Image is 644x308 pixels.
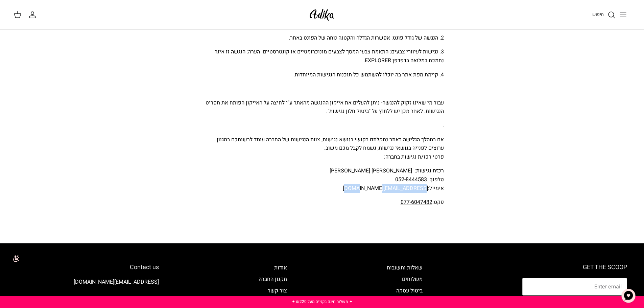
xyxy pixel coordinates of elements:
[522,278,627,295] input: Email
[343,184,428,192] a: [EMAIL_ADDRESS][DOMAIN_NAME]
[74,278,159,286] a: [EMAIL_ADDRESS][DOMAIN_NAME]
[292,299,353,305] a: ✦ משלוח חינם בקנייה מעל ₪220 ✦
[592,11,604,18] span: חיפוש
[618,286,639,306] button: צ'אט
[268,287,287,295] a: צור קשר
[387,264,423,272] a: שאלות ותשובות
[308,7,336,23] img: Adika IL
[522,264,627,271] h6: GET THE SCOOP
[396,287,423,295] a: ביטול עסקה
[200,167,444,193] p: רכזת נגישות: [PERSON_NAME] [PERSON_NAME] טלפון: 052-8444583 אימייל:
[214,48,444,65] span: 3. נגישות לעיוורי צבעים: התאמת צבעי המסך לצבעים מונוכרומטיים או קונטרסטיים. הערה: הנגשה זו אינה נ...
[402,275,423,283] a: משלוחים
[401,198,432,206] a: 077-6047482
[289,34,444,42] span: 2. הנגשה של גודל פונט: אפשרות הגדלה והקטנה נוחה של הפונט באתר.
[274,264,287,272] a: אודות
[616,7,630,22] button: Toggle menu
[293,71,444,79] span: 4. קיימת מפת אתר בה יוכלו להשתמש כל תוכנות הנגישות המיוחדות.
[259,275,287,283] a: תקנון החברה
[206,99,444,116] span: עבור מי שאינו זקוק להנגשה- ניתן להעלים את אייקון ההנגשה מהאתר ע"י לחיצה על האייקון הפותח את תפריט...
[5,249,24,268] img: accessibility_icon02.svg
[401,198,444,206] span: פקס:
[28,11,39,19] a: החשבון שלי
[443,121,444,129] span: .
[200,136,444,162] p: אם במהלך הגלישה באתר נתקלתם בקושי בנושא נגישות, צוות הנגישות של החברה עומד לרשותכם במגוון ערוצים ...
[17,264,159,271] h6: Contact us
[592,11,616,19] a: חיפוש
